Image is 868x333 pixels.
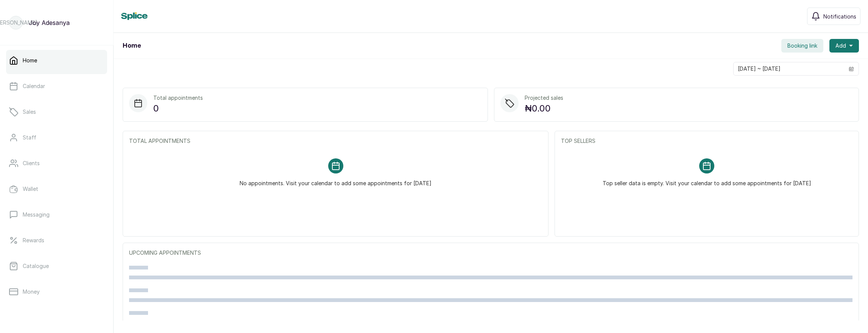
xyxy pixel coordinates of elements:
p: Home [23,57,37,64]
p: Sales [23,108,36,116]
a: Rewards [6,230,107,251]
span: Notifications [823,12,856,20]
a: Wallet [6,178,107,200]
p: Calendar [23,82,45,90]
a: Catalogue [6,256,107,277]
button: Add [829,39,859,53]
svg: calendar [849,66,854,71]
p: Messaging [23,211,50,218]
button: Booking link [781,39,823,53]
p: ₦0.00 [525,102,563,115]
a: Calendar [6,76,107,97]
p: Catalogue [23,262,49,270]
a: Clients [6,153,107,174]
p: Projected sales [525,94,563,102]
p: Staff [23,134,36,141]
a: Messaging [6,204,107,225]
input: Select date [734,62,844,75]
button: Notifications [807,8,860,25]
p: No appointments. Visit your calendar to add some appointments for [DATE] [240,173,432,187]
p: Top seller data is empty. Visit your calendar to add some appointments for [DATE] [603,173,811,187]
p: TOP SELLERS [561,137,852,145]
a: Money [6,281,107,302]
p: Wallet [23,185,38,193]
a: Sales [6,101,107,122]
span: Booking link [787,42,817,50]
span: Add [835,42,846,50]
a: Home [6,50,107,71]
a: Staff [6,127,107,148]
a: Reports [6,307,107,328]
p: 0 [153,102,203,115]
h1: Home [123,41,141,50]
p: TOTAL APPOINTMENTS [129,137,542,145]
p: UPCOMING APPOINTMENTS [129,249,852,257]
p: Clients [23,160,40,167]
p: Rewards [23,237,44,244]
p: Total appointments [153,94,203,102]
p: Money [23,288,40,296]
p: Joy Adesanya [29,18,70,27]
